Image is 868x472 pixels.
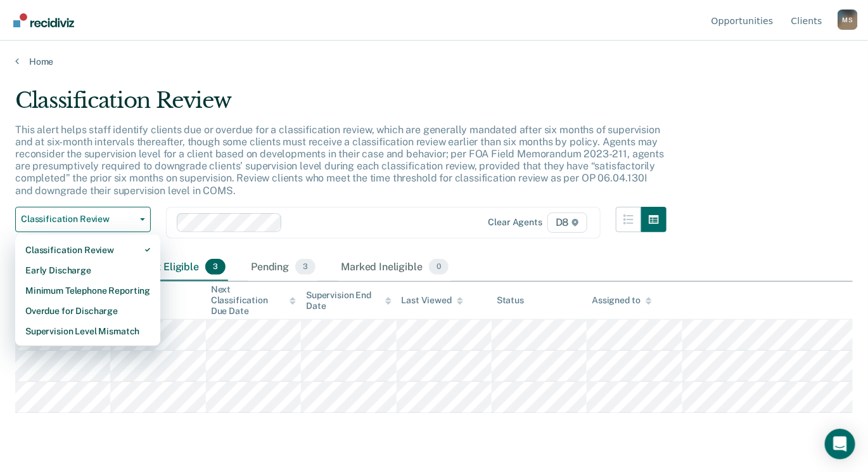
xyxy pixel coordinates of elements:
[15,207,151,232] button: Classification Review
[248,254,318,282] div: Pending3
[825,429,855,459] div: Open Intercom Messenger
[838,10,858,30] div: M S
[838,10,858,30] button: Profile dropdown button
[547,213,587,233] span: D8
[25,260,150,280] div: Early Discharge
[592,295,651,306] div: Assigned to
[497,295,524,306] div: Status
[15,235,160,346] div: Dropdown Menu
[488,217,542,228] div: Clear agents
[306,290,391,311] div: Supervision End Date
[295,259,316,275] span: 3
[25,240,150,260] div: Classification Review
[15,124,664,197] p: This alert helps staff identify clients due or overdue for a classification review, which are gen...
[21,214,135,225] span: Classification Review
[25,321,150,341] div: Supervision Level Mismatch
[25,280,150,301] div: Minimum Telephone Reporting
[125,254,228,282] div: Almost Eligible3
[429,259,449,275] span: 0
[15,88,667,124] div: Classification Review
[15,56,853,67] a: Home
[205,259,226,275] span: 3
[13,13,74,27] img: Recidiviz
[211,284,296,316] div: Next Classification Due Date
[402,295,463,306] div: Last Viewed
[25,301,150,321] div: Overdue for Discharge
[338,254,451,282] div: Marked Ineligible0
